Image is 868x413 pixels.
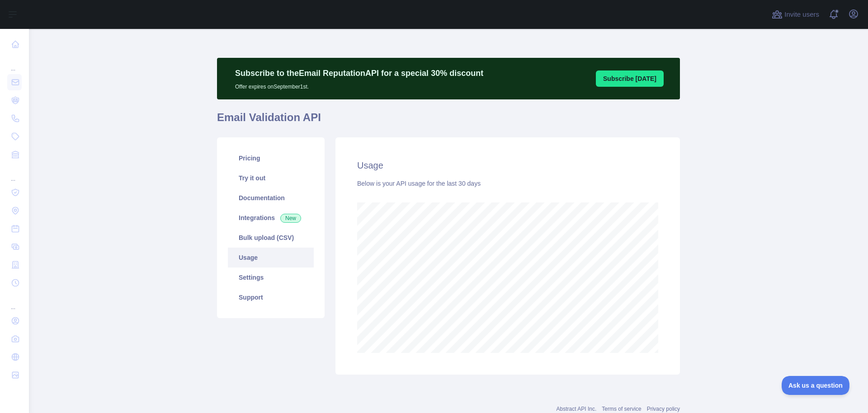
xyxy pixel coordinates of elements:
a: Abstract API Inc. [557,406,597,412]
div: Below is your API usage for the last 30 days [357,179,658,188]
a: Settings [228,268,314,287]
a: Pricing [228,148,314,168]
span: Invite users [784,9,819,20]
a: Documentation [228,188,314,208]
a: Usage [228,248,314,268]
h1: Email Validation API [217,110,680,132]
a: Privacy policy [647,406,680,412]
a: Support [228,287,314,307]
iframe: Toggle Customer Support [782,376,850,395]
a: Terms of service [602,406,641,412]
a: Try it out [228,168,314,188]
div: ... [7,54,22,72]
a: Bulk upload (CSV) [228,228,314,248]
div: ... [7,164,22,183]
p: Offer expires on September 1st. [235,80,483,90]
span: New [280,214,301,223]
a: Integrations New [228,208,314,228]
div: ... [7,293,22,311]
button: Invite users [770,7,821,22]
p: Subscribe to the Email Reputation API for a special 30 % discount [235,67,483,80]
h2: Usage [357,159,658,172]
button: Subscribe [DATE] [596,70,664,87]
